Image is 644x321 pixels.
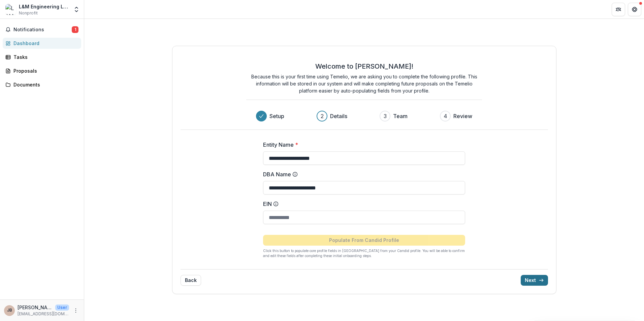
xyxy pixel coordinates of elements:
[3,65,81,76] a: Proposals
[55,305,69,311] p: User
[13,40,76,47] div: Dashboard
[13,67,76,74] div: Proposals
[330,112,347,120] h3: Details
[13,27,72,33] span: Notifications
[19,10,38,16] span: Nonprofit
[269,112,284,120] h3: Setup
[3,51,81,63] a: Tasks
[3,24,81,35] button: Notifications1
[181,275,201,286] button: Back
[13,53,76,61] div: Tasks
[444,112,447,120] div: 4
[13,81,76,88] div: Documents
[315,62,413,70] h2: Welcome to [PERSON_NAME]!
[263,141,461,149] label: Entity Name
[263,248,465,258] p: Click this button to populate core profile fields in [GEOGRAPHIC_DATA] from your Candid profile. ...
[72,3,81,16] button: Open entity switcher
[263,170,461,178] label: DBA Name
[263,235,465,246] button: Populate From Candid Profile
[256,111,472,121] div: Progress
[612,3,625,16] button: Partners
[393,112,408,120] h3: Team
[18,311,69,317] p: [EMAIL_ADDRESS][DOMAIN_NAME]
[263,200,461,208] label: EIN
[384,112,387,120] div: 3
[7,308,12,313] div: Jason Boyes
[521,275,548,286] button: Next
[72,307,80,315] button: More
[453,112,472,120] h3: Review
[628,3,641,16] button: Get Help
[321,112,324,120] div: 2
[19,3,69,10] div: L&M Engineering Ltd.
[3,79,81,90] a: Documents
[5,4,16,15] img: L&M Engineering Ltd.
[3,38,81,49] a: Dashboard
[72,26,78,33] span: 1
[18,304,53,311] p: [PERSON_NAME]
[246,73,482,94] p: Because this is your first time using Temelio, we are asking you to complete the following profil...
